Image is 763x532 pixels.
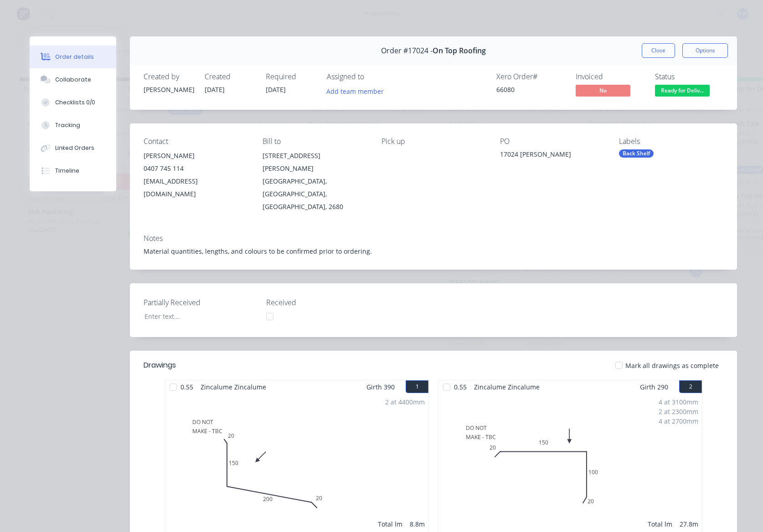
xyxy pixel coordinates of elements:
button: 1 [406,380,428,393]
div: Xero Order # [496,72,565,81]
span: Mark all drawings as complete [625,361,719,370]
div: [PERSON_NAME] [144,85,194,94]
div: [STREET_ADDRESS][PERSON_NAME][GEOGRAPHIC_DATA], [GEOGRAPHIC_DATA], [GEOGRAPHIC_DATA], 2680 [263,149,367,213]
span: Girth 390 [366,380,395,394]
div: Material quantities, lengths, and colours to be confirmed prior to ordering. [144,246,723,256]
div: 17024 [PERSON_NAME] [500,149,604,162]
div: Back Shelf [619,149,654,158]
div: Order details [55,53,94,61]
span: Order #17024 - [381,46,433,55]
div: 2 at 4400mm [385,397,425,407]
div: Status [655,72,723,81]
div: Required [266,72,316,81]
button: 2 [679,380,702,393]
div: 8.8m [410,519,425,529]
div: 4 at 2700mm [659,416,698,426]
button: Options [682,43,728,58]
button: Checklists 0/0 [30,91,116,114]
div: Assigned to [327,72,418,81]
div: Notes [144,234,723,243]
div: 4 at 3100mm [659,397,698,407]
button: Order details [30,46,116,68]
button: Add team member [327,85,389,97]
div: Created [205,72,255,81]
div: Drawings [144,360,176,371]
span: Zincalume Zincalume [197,380,270,394]
span: 0.55 [450,380,470,394]
div: Labels [619,137,723,146]
div: [GEOGRAPHIC_DATA], [GEOGRAPHIC_DATA], [GEOGRAPHIC_DATA], 2680 [263,175,367,213]
span: Girth 290 [640,380,668,394]
button: Add team member [322,85,389,97]
div: Contact [144,137,248,146]
button: Close [642,43,675,58]
div: [STREET_ADDRESS][PERSON_NAME] [263,149,367,175]
div: [PERSON_NAME]0407 745 114[EMAIL_ADDRESS][DOMAIN_NAME] [144,149,248,200]
div: 2 at 2300mm [659,407,698,416]
span: [DATE] [266,85,286,94]
div: Collaborate [55,76,91,84]
span: No [576,85,630,96]
span: Zincalume Zincalume [470,380,543,394]
div: Linked Orders [55,144,94,152]
button: Timeline [30,159,116,182]
div: Total lm [648,519,672,529]
span: 0.55 [177,380,197,394]
span: On Top Roofing [433,46,486,55]
div: Pick up [381,137,486,146]
button: Tracking [30,114,116,137]
div: Tracking [55,121,80,129]
button: Linked Orders [30,137,116,159]
label: Partially Received [144,297,258,308]
div: [EMAIL_ADDRESS][DOMAIN_NAME] [144,175,248,200]
div: PO [500,137,604,146]
div: 27.8m [680,519,698,529]
div: Bill to [263,137,367,146]
div: Timeline [55,167,79,175]
div: Created by [144,72,194,81]
button: Ready for Deliv... [655,85,710,98]
div: Invoiced [576,72,644,81]
div: [PERSON_NAME] [144,149,248,162]
label: Received [266,297,380,308]
span: [DATE] [205,85,225,94]
div: 0407 745 114 [144,162,248,175]
div: 66080 [496,85,565,94]
span: Ready for Deliv... [655,85,710,96]
button: Collaborate [30,68,116,91]
div: Total lm [378,519,402,529]
div: Checklists 0/0 [55,98,95,107]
